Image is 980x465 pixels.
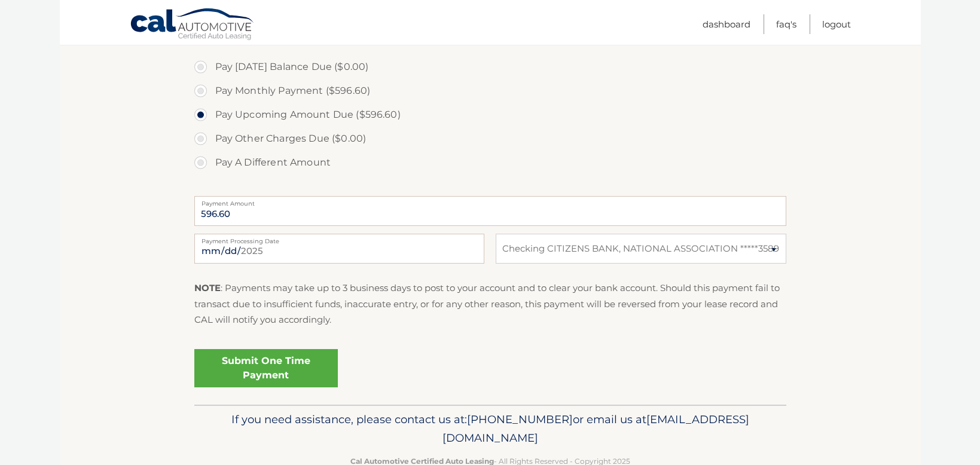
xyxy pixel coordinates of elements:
[202,410,778,448] p: If you need assistance, please contact us at: or email us at
[776,14,796,34] a: FAQ's
[130,8,255,42] a: Cal Automotive
[194,103,786,127] label: Pay Upcoming Amount Due ($596.60)
[194,55,786,79] label: Pay [DATE] Balance Due ($0.00)
[194,196,786,206] label: Payment Amount
[194,127,786,151] label: Pay Other Charges Due ($0.00)
[703,14,750,34] a: Dashboard
[194,282,221,293] strong: NOTE
[194,234,484,243] label: Payment Processing Date
[194,151,786,175] label: Pay A Different Amount
[822,14,851,34] a: Logout
[194,234,484,264] input: Payment Date
[467,412,573,426] span: [PHONE_NUMBER]
[194,280,786,328] p: : Payments may take up to 3 business days to post to your account and to clear your bank account....
[194,196,786,226] input: Payment Amount
[194,349,338,387] a: Submit One Time Payment
[194,79,786,103] label: Pay Monthly Payment ($596.60)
